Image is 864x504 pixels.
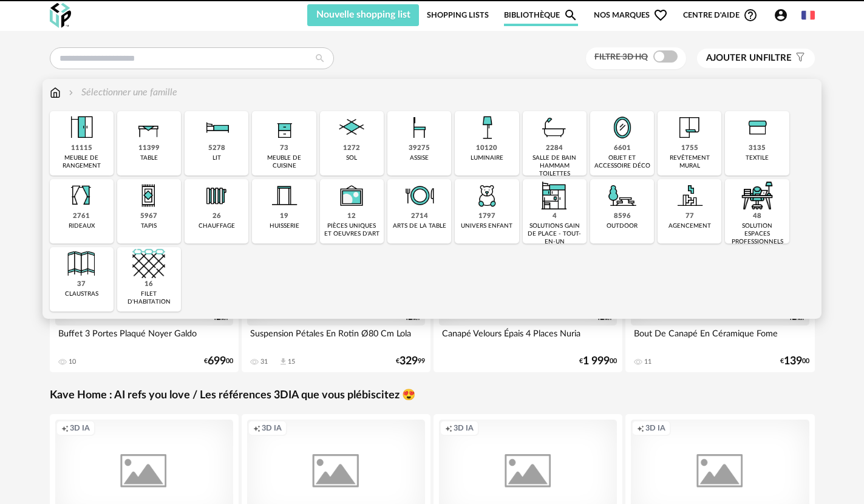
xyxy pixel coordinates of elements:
div: 11399 [138,144,160,153]
div: 48 [753,212,761,221]
span: Heart Outline icon [653,8,668,22]
div: solution espaces professionnels [729,222,785,246]
span: Filtre 3D HQ [594,53,648,61]
div: chauffage [199,222,235,230]
div: solutions gain de place - tout-en-un [526,222,583,246]
div: 2284 [546,144,563,153]
span: 3D IA [645,423,665,433]
div: Bout De Canapé En Céramique Fome [631,325,809,350]
img: Salle%20de%20bain.png [538,111,571,144]
img: Rideaux.png [65,179,98,212]
span: Creation icon [445,423,452,433]
span: Account Circle icon [774,8,794,22]
div: univers enfant [461,222,512,230]
span: Nos marques [594,4,668,26]
img: Rangement.png [268,111,301,144]
div: agencement [668,222,711,230]
div: assise [410,154,429,162]
span: filtre [706,52,792,64]
div: 4 [553,212,557,221]
div: 5278 [208,144,225,153]
div: claustras [65,290,98,298]
img: Outdoor.png [606,179,639,212]
div: 15 [288,358,295,366]
div: 12 [347,212,356,221]
img: Textile.png [741,111,774,144]
span: Download icon [279,357,288,366]
div: outdoor [607,222,638,230]
div: € 00 [780,357,809,366]
div: tapis [141,222,157,230]
span: Centre d'aideHelp Circle Outline icon [683,8,758,22]
div: 16 [145,280,153,289]
img: ToutEnUn.png [538,179,571,212]
a: BibliothèqueMagnify icon [504,4,578,26]
div: rideaux [69,222,95,230]
div: 10 [69,358,76,366]
span: Creation icon [637,423,644,433]
span: 3D IA [454,423,474,433]
div: arts de la table [393,222,446,230]
span: Magnify icon [563,8,578,22]
div: Buffet 3 Portes Plaqué Noyer Galdo [55,325,234,350]
div: 10120 [476,144,497,153]
img: espace-de-travail.png [741,179,774,212]
img: ArtTable.png [403,179,436,212]
div: 6601 [614,144,631,153]
img: Huiserie.png [268,179,301,212]
div: filet d'habitation [121,290,177,306]
img: Table.png [132,111,165,144]
div: 11 [644,358,651,366]
img: svg+xml;base64,PHN2ZyB3aWR0aD0iMTYiIGhlaWdodD0iMTciIHZpZXdCb3g9IjAgMCAxNiAxNyIgZmlsbD0ibm9uZSIgeG... [50,86,61,100]
a: Shopping Lists [427,4,489,26]
div: 8596 [614,212,631,221]
div: 2714 [411,212,428,221]
span: Ajouter un [706,53,763,63]
img: filet.png [132,247,165,280]
span: 3D IA [262,423,282,433]
div: sol [346,154,357,162]
div: 77 [685,212,694,221]
span: 3D IA [70,423,90,433]
span: Creation icon [253,423,260,433]
div: 5967 [140,212,157,221]
span: Account Circle icon [774,8,788,22]
button: Nouvelle shopping list [307,4,420,26]
div: Sélectionner une famille [66,86,177,100]
div: 19 [280,212,288,221]
img: UniqueOeuvre.png [335,179,368,212]
div: Canapé Velours Épais 4 Places Nuria [439,325,617,350]
img: Radiateur.png [200,179,233,212]
div: salle de bain hammam toilettes [526,154,583,178]
img: Sol.png [335,111,368,144]
div: 39275 [409,144,430,153]
div: 31 [260,358,268,366]
span: 1 999 [583,357,610,366]
img: Luminaire.png [471,111,503,144]
div: € 00 [204,357,233,366]
div: huisserie [270,222,299,230]
div: 1755 [681,144,698,153]
img: OXP [50,3,71,28]
div: 26 [213,212,221,221]
button: Ajouter unfiltre Filter icon [697,49,815,68]
img: fr [801,9,815,22]
span: Help Circle Outline icon [743,8,758,22]
div: table [140,154,158,162]
img: Assise.png [403,111,436,144]
div: meuble de cuisine [256,154,312,170]
div: meuble de rangement [53,154,110,170]
div: 2761 [73,212,90,221]
div: 11115 [71,144,92,153]
img: svg+xml;base64,PHN2ZyB3aWR0aD0iMTYiIGhlaWdodD0iMTYiIHZpZXdCb3g9IjAgMCAxNiAxNiIgZmlsbD0ibm9uZSIgeG... [66,86,76,100]
div: Suspension Pétales En Rotin Ø80 Cm Lola [247,325,426,350]
img: Tapis.png [132,179,165,212]
div: 1797 [478,212,495,221]
img: Meuble%20de%20rangement.png [65,111,98,144]
img: Literie.png [200,111,233,144]
img: Miroir.png [606,111,639,144]
span: Filter icon [792,52,806,64]
span: 699 [208,357,226,366]
div: 37 [77,280,86,289]
div: € 99 [396,357,425,366]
